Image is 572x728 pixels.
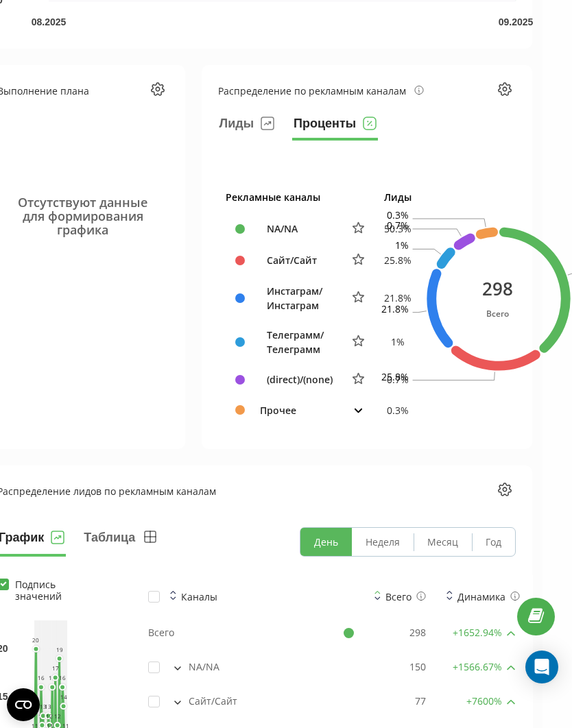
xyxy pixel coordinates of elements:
[374,660,426,674] div: 150
[446,590,520,604] div: Динамика
[46,712,53,720] text: 12
[260,221,333,236] div: NA/NA
[482,276,513,300] div: 298
[32,16,67,27] text: 08.2025
[181,590,217,604] div: Каналы
[387,208,409,221] text: 0.3%
[453,626,502,640] span: + 1652.94 %
[352,528,414,556] button: Неделя
[374,626,426,640] div: 298
[218,113,276,141] button: Лиды
[32,636,39,644] text: 20
[292,113,378,141] button: Проценты
[499,16,534,27] text: 09.2025
[148,660,354,674] div: NA/NA
[60,693,67,701] text: 14
[148,694,354,708] div: Сайт/Сайт
[260,372,333,387] div: (direct)/(none)
[7,688,40,721] button: Open CMP widget
[414,528,472,556] button: Месяц
[59,674,66,681] text: 16
[387,219,409,232] text: 0.7%
[381,302,409,315] text: 21.8%
[56,646,63,653] text: 19
[218,181,377,213] th: Рекламные каналы
[525,651,558,683] div: Open Intercom Messenger
[260,328,333,356] div: Телеграмм/Телеграмм
[374,590,426,604] div: Всего
[148,626,354,640] div: Всего
[395,239,409,252] text: 1%
[52,664,59,672] text: 17
[38,712,45,720] text: 12
[45,703,51,710] text: 13
[38,674,45,681] text: 16
[377,396,419,425] td: 0.3 %
[260,284,333,313] div: Инстаграм/Инстаграм
[40,703,47,710] text: 13
[482,306,513,320] div: Всего
[381,369,409,383] text: 25.8%
[82,527,160,557] button: Таблица
[260,253,333,267] div: Сайт/Сайт
[453,660,502,674] span: + 1566.67 %
[466,694,502,708] span: + 7600 %
[218,84,424,98] div: Распределение по рекламным каналам
[252,396,340,425] td: Прочее
[472,528,515,556] button: Год
[54,712,61,720] text: 12
[49,674,56,681] text: 16
[300,528,352,556] button: День
[374,694,426,708] div: 77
